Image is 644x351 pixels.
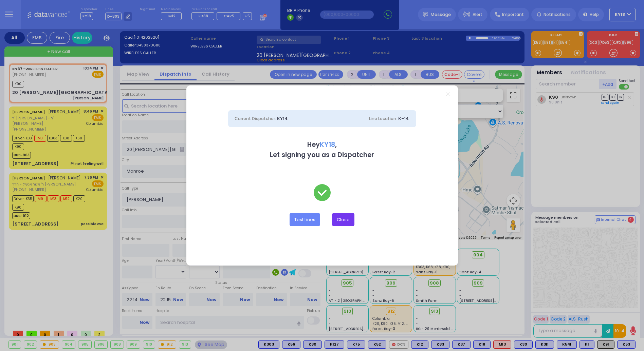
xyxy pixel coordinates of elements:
b: Let signing you as a Dispatcher [270,150,374,159]
a: Close [446,92,450,96]
span: K-14 [399,115,409,122]
img: check-green.svg [314,184,331,201]
span: KY14 [277,115,288,122]
span: Line Location: [369,116,398,121]
span: KY18 [320,140,335,149]
span: Current Dispatcher: [235,116,276,121]
button: Close [332,213,354,226]
b: Hey , [307,140,337,149]
button: Test Lines [290,213,320,226]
